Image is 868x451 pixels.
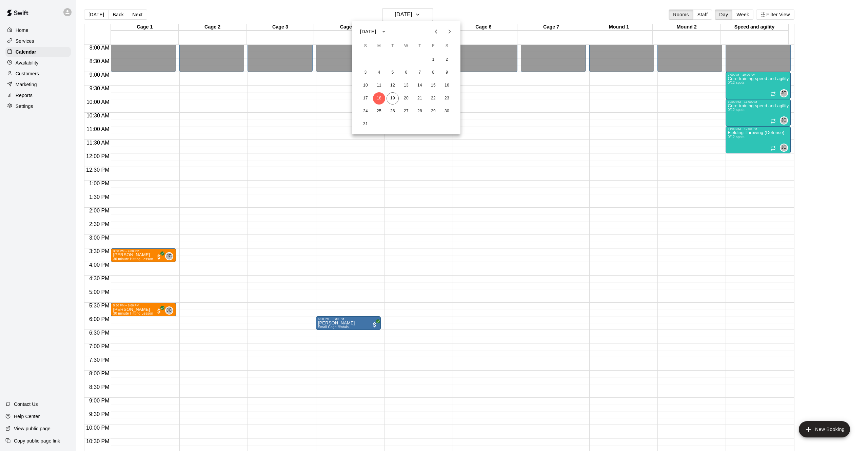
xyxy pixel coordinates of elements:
button: 21 [414,92,426,105]
button: 9 [441,67,453,79]
span: Thursday [414,39,426,53]
button: 6 [400,67,412,79]
button: 23 [441,92,453,105]
span: Sunday [359,39,372,53]
button: 24 [359,105,372,117]
span: Saturday [441,39,453,53]
span: Tuesday [387,39,399,53]
button: 4 [373,67,385,79]
button: 12 [387,79,399,92]
span: Monday [373,39,385,53]
button: 26 [387,105,399,117]
button: 16 [441,79,453,92]
button: 18 [373,92,385,105]
button: 8 [427,67,439,79]
button: 31 [359,118,372,130]
button: 2 [441,54,453,66]
button: 17 [359,92,372,105]
button: 14 [414,79,426,92]
button: 27 [400,105,412,117]
div: [DATE] [360,28,376,35]
button: 15 [427,79,439,92]
button: 30 [441,105,453,117]
span: Friday [427,39,439,53]
button: 7 [414,67,426,79]
button: 29 [427,105,439,117]
span: Wednesday [400,39,412,53]
button: 20 [400,92,412,105]
button: calendar view is open, switch to year view [378,26,390,37]
button: 13 [400,79,412,92]
button: 11 [373,79,385,92]
button: 19 [387,92,399,105]
button: 3 [359,67,372,79]
button: 25 [373,105,385,117]
button: 22 [427,92,439,105]
button: 1 [427,54,439,66]
button: Previous month [429,25,443,38]
button: Next month [443,25,456,38]
button: 28 [414,105,426,117]
button: 5 [387,67,399,79]
button: 10 [359,79,372,92]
